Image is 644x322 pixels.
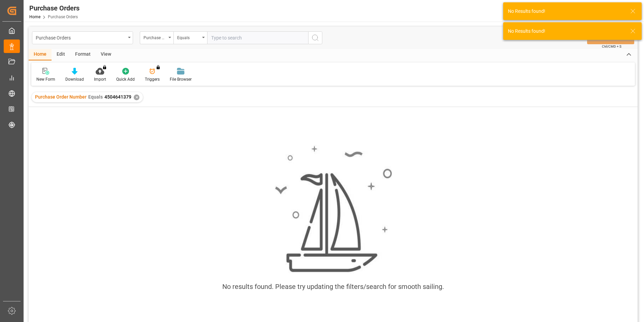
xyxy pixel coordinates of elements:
button: open menu [32,31,133,44]
div: Equals [177,33,200,41]
span: 4504641379 [104,94,131,100]
div: Purchase Order Number [143,33,166,41]
img: smooth_sailing.jpeg [274,145,392,274]
a: Home [29,15,40,19]
div: Edit [52,49,70,60]
div: Purchase Orders [36,33,126,42]
div: No results found. Please try updating the filters/search for smooth sailing. [222,281,444,292]
span: Equals [88,94,103,100]
button: open menu [173,31,207,44]
div: File Browser [170,76,192,82]
span: Purchase Order Number [35,94,87,100]
div: Download [65,76,84,82]
input: Type to search [207,31,308,44]
span: Ctrl/CMD + S [602,44,621,49]
button: open menu [140,31,173,44]
div: Purchase Orders [29,3,79,13]
div: Quick Add [116,76,135,82]
div: View [96,49,116,60]
button: search button [308,31,322,44]
div: No Results found! [508,8,624,15]
div: ✕ [134,95,139,100]
div: Format [70,49,96,60]
div: Home [29,49,52,60]
div: New Form [36,76,55,82]
div: No Results found! [508,28,624,35]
